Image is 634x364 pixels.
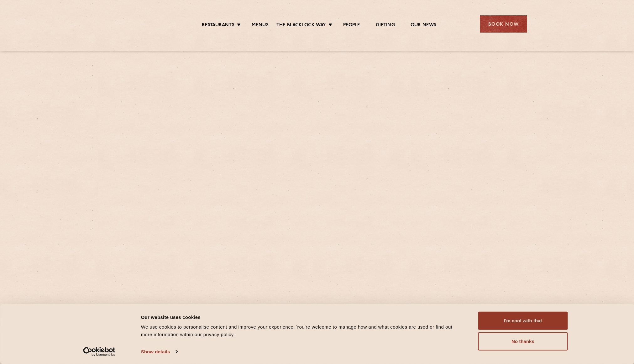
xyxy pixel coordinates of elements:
[141,313,464,321] div: Our website uses cookies
[72,347,127,356] a: Usercentrics Cookiebot - opens in a new window
[411,22,437,29] a: Our News
[276,22,326,29] a: The Blacklock Way
[343,22,360,29] a: People
[376,22,395,29] a: Gifting
[478,332,568,351] button: No thanks
[141,347,177,356] a: Show details
[480,15,527,33] div: Book Now
[141,323,464,338] div: We use cookies to personalise content and improve your experience. You're welcome to manage how a...
[252,22,269,29] a: Menus
[107,6,161,42] img: svg%3E
[478,312,568,330] button: I'm cool with that
[202,22,234,29] a: Restaurants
